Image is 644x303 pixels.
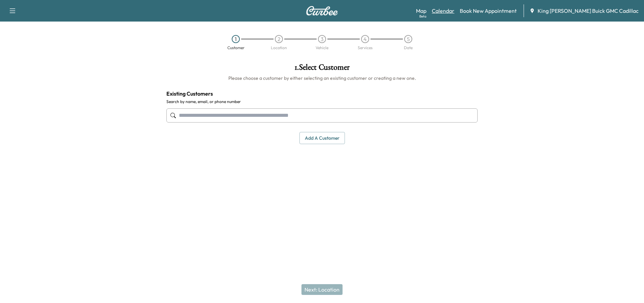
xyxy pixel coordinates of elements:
span: King [PERSON_NAME] Buick GMC Cadillac [538,7,639,15]
div: Beta [419,14,426,19]
button: Add a customer [299,132,345,144]
h4: Existing Customers [166,90,478,98]
div: Vehicle [316,46,328,50]
h1: 1 . Select Customer [166,63,478,75]
a: Calendar [432,7,454,15]
div: 4 [361,35,369,43]
a: Book New Appointment [460,7,517,15]
div: 1 [232,35,240,43]
div: Services [358,46,373,50]
a: MapBeta [416,7,426,15]
div: 2 [275,35,283,43]
div: 5 [404,35,412,43]
h6: Please choose a customer by either selecting an existing customer or creating a new one. [166,75,478,81]
div: Location [271,46,287,50]
label: Search by name, email, or phone number [166,99,478,104]
div: 3 [318,35,326,43]
img: Curbee Logo [306,6,338,15]
div: Date [404,46,413,50]
div: Customer [227,46,245,50]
